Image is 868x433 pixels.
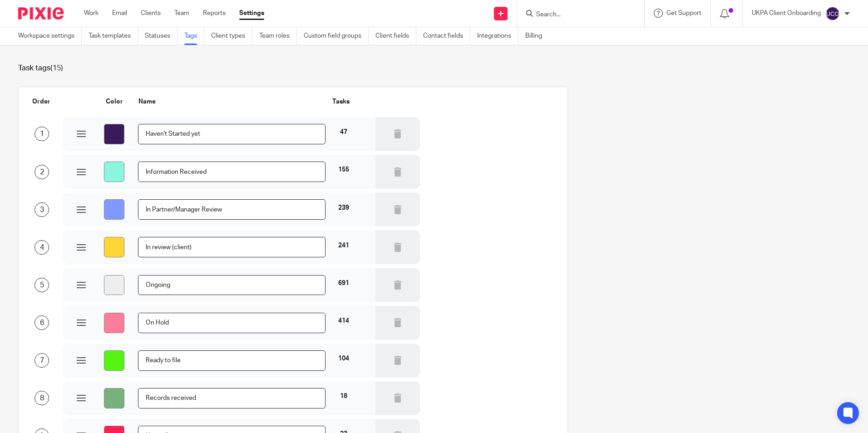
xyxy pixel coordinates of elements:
[138,237,325,257] input: Task tag
[338,354,349,363] label: 104
[825,6,840,21] img: svg%3E
[18,27,82,45] a: Workspace settings
[174,9,189,18] a: Team
[535,11,617,19] input: Search
[32,97,50,106] label: Order
[477,27,518,45] a: Integrations
[138,162,325,182] input: Task tag
[338,241,349,250] label: 241
[338,203,349,212] label: 239
[338,165,349,174] label: 155
[423,27,470,45] a: Contact fields
[375,27,416,45] a: Client fields
[35,202,49,217] div: 3
[138,199,325,220] input: Task tag
[330,97,349,106] label: Tasks
[145,27,178,45] a: Statuses
[184,27,204,45] a: Tags
[138,388,325,408] input: Task tag
[35,353,49,368] div: 7
[138,275,325,295] input: Task tag
[304,27,369,45] a: Custom field groups
[89,27,138,45] a: Task templates
[141,9,161,18] a: Clients
[211,27,252,45] a: Client types
[239,9,264,18] a: Settings
[203,9,226,18] a: Reports
[35,240,49,255] div: 4
[138,313,325,333] input: Task tag
[138,350,325,371] input: Task tag
[752,9,821,18] p: UKPA Client Onboarding
[35,278,49,292] div: 5
[137,97,155,106] label: Name
[525,27,549,45] a: Billing
[138,124,325,144] input: Task tag
[35,391,49,405] div: 8
[18,64,850,73] h1: Task tags
[35,315,49,330] div: 6
[259,27,297,45] a: Team roles
[340,392,347,401] label: 18
[104,97,123,106] label: Color
[112,9,127,18] a: Email
[666,10,701,16] span: Get Support
[18,7,64,20] img: Pixie
[338,316,349,325] label: 414
[35,165,49,179] div: 2
[340,128,347,137] label: 47
[50,64,63,72] span: (15)
[84,9,99,18] a: Work
[338,279,349,288] label: 691
[35,127,49,141] div: 1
